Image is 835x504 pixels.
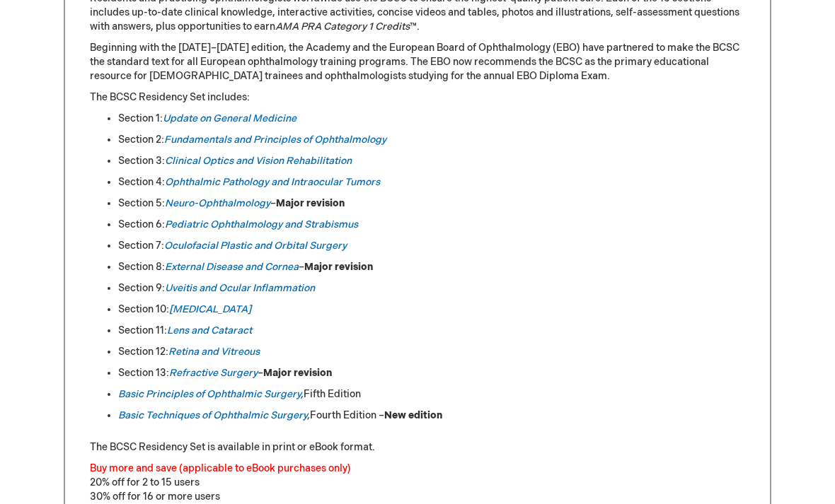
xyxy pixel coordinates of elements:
[165,218,358,230] a: Pediatric Ophthalmology and Strabismus
[118,260,745,274] li: Section 8: –
[165,197,270,209] a: Neuro-Ophthalmology
[384,409,442,421] strong: New edition
[118,197,745,211] li: Section 5: –
[164,240,347,252] a: Oculofacial Plastic and Orbital Surgery
[304,261,373,273] strong: Major revision
[90,41,745,83] p: Beginning with the [DATE]–[DATE] edition, the Academy and the European Board of Ophthalmology (EB...
[301,388,304,400] em: ,
[118,218,745,232] li: Section 6:
[90,440,745,455] p: The BCSC Residency Set is available in print or eBook format.
[168,346,260,358] a: Retina and Vitreous
[163,112,296,124] a: Update on General Medicine
[118,112,745,126] li: Section 1:
[118,388,301,400] a: Basic Principles of Ophthalmic Surgery
[90,462,351,474] font: Buy more and save (applicable to eBook purchases only)
[118,239,745,253] li: Section 7:
[276,197,345,209] strong: Major revision
[165,155,352,167] a: Clinical Optics and Vision Rehabilitation
[118,387,745,402] li: Fifth Edition
[118,409,310,421] em: ,
[118,133,745,147] li: Section 2:
[118,281,745,295] li: Section 9:
[169,303,251,315] a: [MEDICAL_DATA]
[164,134,386,146] a: Fundamentals and Principles of Ophthalmology
[118,154,745,168] li: Section 3:
[169,367,258,379] a: Refractive Surgery
[165,282,315,294] a: Uveitis and Ocular Inflammation
[118,175,745,189] li: Section 4:
[118,303,745,317] li: Section 10:
[118,409,307,421] a: Basic Techniques of Ophthalmic Surgery
[90,462,745,504] p: 20% off for 2 to 15 users 30% off for 16 or more users
[165,261,299,273] a: External Disease and Cornea
[118,345,745,359] li: Section 12:
[263,367,332,379] strong: Major revision
[118,366,745,380] li: Section 13: –
[90,90,745,105] p: The BCSC Residency Set includes:
[165,176,380,188] a: Ophthalmic Pathology and Intraocular Tumors
[118,324,745,338] li: Section 11:
[118,409,745,423] li: Fourth Edition –
[275,20,410,33] em: AMA PRA Category 1 Credits
[167,324,252,336] a: Lens and Cataract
